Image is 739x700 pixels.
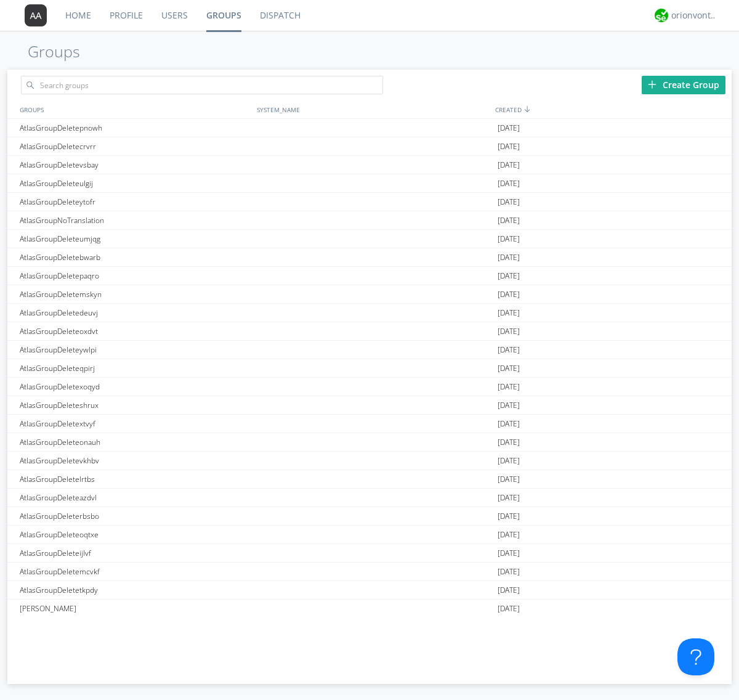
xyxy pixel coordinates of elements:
a: AtlasGroupDeleteshrux[DATE] [7,396,732,415]
div: AtlasGroupDeleteoxdvt [17,322,254,340]
span: [DATE] [498,119,520,137]
div: AtlasGroupDeleteshrux [17,396,254,414]
span: [DATE] [498,267,520,285]
span: [DATE] [498,600,520,618]
span: [DATE] [498,156,520,174]
div: AtlasGroupDeletevkhbv [17,452,254,470]
a: AtlasGroupDeleterbsbo[DATE] [7,507,732,526]
iframe: Toggle Customer Support [677,638,714,675]
span: [DATE] [498,433,520,452]
div: AtlasGroupDeleteulgij [17,174,254,192]
img: plus.svg [648,80,656,89]
span: [DATE] [498,193,520,211]
a: AtlasGroupDeletetkpdy[DATE] [7,581,732,600]
span: [DATE] [498,507,520,526]
div: AtlasGroupDeleterbsbo [17,507,254,525]
div: orionvontas+atlas+automation+org2 [671,9,717,22]
span: [DATE] [498,285,520,304]
div: AtlasGroupDeletebwarb [17,248,254,266]
div: AtlasGroupDeletemcvkf [17,563,254,580]
span: [DATE] [498,248,520,267]
span: [DATE] [498,526,520,544]
div: AtlasGroupDeletedeuvj [17,304,254,322]
a: AtlasGroupDeleteoxdvt[DATE] [7,322,732,341]
div: AtlasGroupNoTranslation [17,211,254,229]
div: AtlasGroupDeleteqpirj [17,359,254,377]
a: AtlasGroupDeletedeuvj[DATE] [7,304,732,322]
span: [DATE] [498,137,520,156]
span: [DATE] [498,415,520,433]
div: AtlasGroupDeleteytofr [17,193,254,211]
div: AtlasGroupDeleteoqtxe [17,526,254,543]
span: [DATE] [498,174,520,193]
span: [DATE] [498,452,520,470]
a: AtlasGroupDeletebwarb[DATE] [7,248,732,267]
div: AtlasGroupDeletelrtbs [17,470,254,488]
a: AtlasGroupDeletevkhbv[DATE] [7,452,732,470]
a: AtlasGroupDeletelrtbs[DATE] [7,470,732,489]
a: AtlasGroupDeleteulgij[DATE] [7,174,732,193]
div: AtlasGroupDeletemskyn [17,285,254,303]
a: [PERSON_NAME][DATE] [7,600,732,618]
div: AtlasGroupDeletetkpdy [17,581,254,599]
span: [DATE] [498,378,520,396]
a: AtlasGroupDeletemskyn[DATE] [7,285,732,304]
a: AtlasGroupDeleteazdvl[DATE] [7,489,732,507]
div: AtlasGroupDeletextvyf [17,415,254,433]
span: [DATE] [498,489,520,507]
a: AtlasGroupDeleteijlvf[DATE] [7,544,732,563]
span: [DATE] [498,581,520,600]
a: AtlasGroupDeleteonauh[DATE] [7,433,732,452]
span: [DATE] [498,230,520,248]
div: AtlasGroupDeleteywlpi [17,341,254,359]
span: [DATE] [498,396,520,415]
a: AtlasGroupDeleteumjqg[DATE] [7,230,732,248]
div: Create Group [642,76,725,94]
div: SYSTEM_NAME [254,100,492,118]
img: 29d36aed6fa347d5a1537e7736e6aa13 [655,9,668,22]
a: AtlasGroupNoTranslation[DATE] [7,211,732,230]
div: CREATED [492,100,732,118]
span: [DATE] [498,304,520,322]
a: AtlasGroupDeletextvyf[DATE] [7,415,732,433]
a: AtlasGroupDeleteywlpi[DATE] [7,341,732,359]
a: AtlasGroupDeletepaqro[DATE] [7,267,732,285]
a: AtlasGroupDeletemcvkf[DATE] [7,563,732,581]
span: [DATE] [498,470,520,489]
div: [PERSON_NAME] [17,600,254,617]
span: [DATE] [498,544,520,563]
a: AtlasGroupDeletecrvrr[DATE] [7,137,732,156]
a: AtlasGroupDeleteqpirj[DATE] [7,359,732,378]
span: [DATE] [498,211,520,230]
span: [DATE] [498,341,520,359]
input: Search groups [21,76,383,94]
div: AtlasGroupDeletexoqyd [17,378,254,396]
a: AtlasGroupDeleteoqtxe[DATE] [7,526,732,544]
a: AtlasGroupDeletevsbay[DATE] [7,156,732,174]
div: AtlasGroupDeletepnowh [17,119,254,137]
div: AtlasGroupDeletepaqro [17,267,254,285]
div: AtlasGroupDeletevsbay [17,156,254,174]
a: AtlasGroupDeleteytofr[DATE] [7,193,732,211]
div: AtlasGroupDeleteijlvf [17,544,254,562]
span: [DATE] [498,322,520,341]
div: AtlasGroupDeleteumjqg [17,230,254,248]
a: AtlasGroupDeletepnowh[DATE] [7,119,732,137]
span: [DATE] [498,563,520,581]
div: AtlasGroupDeleteazdvl [17,489,254,507]
div: AtlasGroupDeletecrvrr [17,137,254,155]
span: [DATE] [498,359,520,378]
div: GROUPS [17,100,251,118]
img: 373638.png [25,4,47,26]
div: AtlasGroupDeleteonauh [17,433,254,451]
a: AtlasGroupDeletexoqyd[DATE] [7,378,732,396]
